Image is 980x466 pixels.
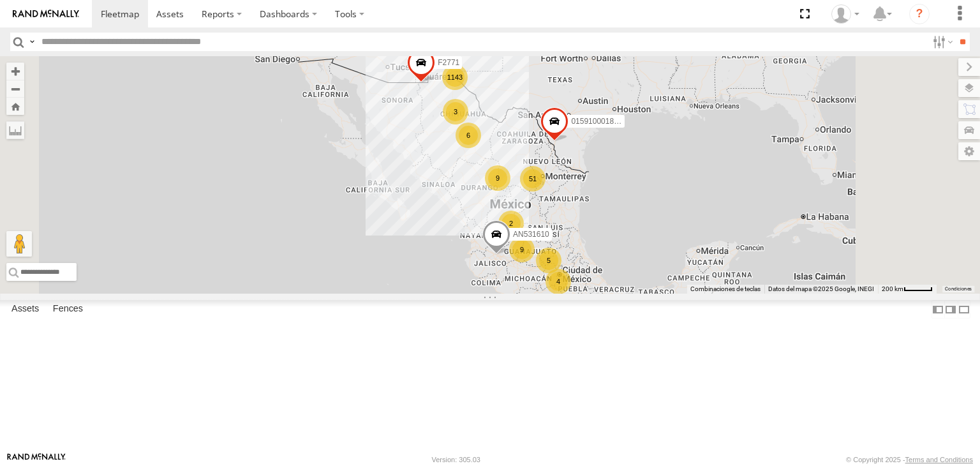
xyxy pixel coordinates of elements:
div: 2 [498,211,524,236]
label: Search Query [27,33,37,51]
button: Arrastra el hombrecito naranja al mapa para abrir Street View [6,231,32,257]
i: ? [909,4,930,24]
div: 51 [520,166,546,192]
button: Zoom in [6,63,24,80]
div: 9 [509,237,535,262]
div: 3 [443,99,468,124]
label: Hide Summary Table [958,300,970,319]
button: Escala del mapa: 200 km por 42 píxeles [878,285,937,294]
span: Datos del mapa ©2025 Google, INEGI [768,285,874,292]
button: Combinaciones de teclas [690,285,761,294]
label: Fences [47,301,89,319]
div: 1143 [442,64,468,90]
div: © Copyright 2025 - [846,456,973,463]
span: F2771 [438,58,459,67]
span: 200 km [882,285,903,292]
a: Condiciones [945,287,972,292]
a: Terms and Conditions [905,456,973,463]
label: Measure [6,121,24,139]
label: Assets [5,301,45,319]
label: Dock Summary Table to the Right [944,300,957,319]
label: Map Settings [958,142,980,160]
button: Zoom out [6,80,24,98]
div: 6 [456,123,481,148]
img: rand-logo.svg [13,10,79,19]
div: 5 [536,248,561,273]
label: Search Filter Options [928,33,955,51]
label: Dock Summary Table to the Left [932,300,944,319]
span: 015910001811580 [571,117,635,126]
button: Zoom Home [6,98,24,115]
div: 4 [546,269,571,294]
a: Visit our Website [7,453,66,466]
div: Version: 305.03 [432,456,480,463]
span: AN531610 [513,230,549,239]
div: Irving Rodriguez [827,4,864,24]
div: 9 [485,165,510,191]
